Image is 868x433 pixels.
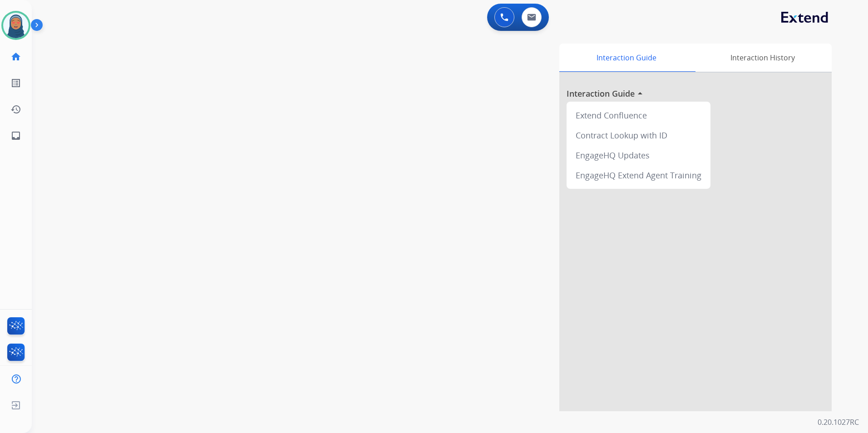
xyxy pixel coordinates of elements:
div: Contract Lookup with ID [570,125,707,145]
img: avatar [3,13,29,38]
p: 0.20.1027RC [818,417,859,428]
div: EngageHQ Extend Agent Training [570,165,707,185]
mat-icon: home [10,51,21,62]
div: EngageHQ Updates [570,145,707,165]
mat-icon: history [10,104,21,115]
div: Interaction History [693,44,832,72]
mat-icon: list_alt [10,78,21,89]
div: Extend Confluence [570,105,707,125]
div: Interaction Guide [559,44,693,72]
mat-icon: inbox [10,130,21,141]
